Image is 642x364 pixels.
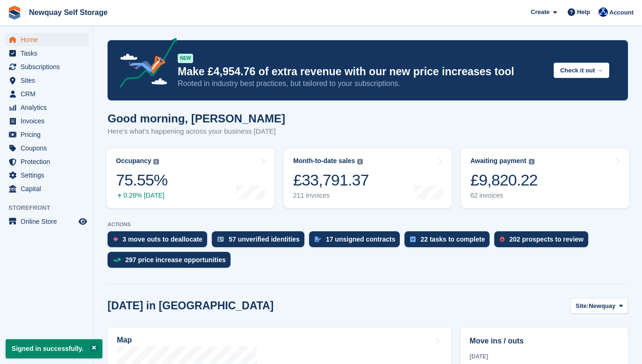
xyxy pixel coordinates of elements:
[217,236,224,242] img: verify_identity-adf6edd0f0f0b5bbfe63781bf79b02c33cf7c696d77639b501bdc392416b5a36.svg
[117,336,132,344] h2: Map
[293,157,355,165] div: Month-to-date sales
[529,159,534,164] img: icon-info-grey-7440780725fd019a000dd9b08b2336e03edf1995a4989e88bcd33f0948082b44.svg
[5,114,88,128] a: menu
[77,216,88,227] a: Preview store
[178,65,546,79] p: Make £4,954.76 of extra revenue with our new price increases tool
[570,298,628,314] button: Site: Newquay
[108,126,285,137] p: Here's what's happening across your business [DATE]
[21,169,77,182] span: Settings
[609,8,634,17] span: Account
[5,47,88,60] a: menu
[178,54,193,63] div: NEW
[178,79,546,89] p: Rooted in industry best practices, but tailored to your subscriptions.
[113,258,121,262] img: price_increase_opportunities-93ffe204e8149a01c8c9dc8f82e8f89637d9d84a8eef4429ea346261dce0b2c0.svg
[5,74,88,87] a: menu
[461,149,629,208] a: Awaiting payment £9,820.22 62 invoices
[21,155,77,168] span: Protection
[125,256,226,264] div: 297 price increase opportunities
[469,352,619,361] div: [DATE]
[21,142,77,155] span: Coupons
[21,87,77,100] span: CRM
[5,169,88,182] a: menu
[470,171,538,190] div: £9,820.22
[21,182,77,195] span: Capital
[21,215,77,228] span: Online Store
[470,157,527,165] div: Awaiting payment
[293,192,369,200] div: 211 invoices
[509,236,584,243] div: 202 prospects to review
[420,236,485,243] div: 22 tasks to complete
[5,101,88,114] a: menu
[5,60,88,73] a: menu
[21,74,77,87] span: Sites
[212,231,309,252] a: 57 unverified identities
[5,33,88,46] a: menu
[21,101,77,114] span: Analytics
[21,60,77,73] span: Subscriptions
[410,236,416,242] img: task-75834270c22a3079a89374b754ae025e5fb1db73e45f91037f5363f120a921f8.svg
[108,221,628,228] p: ACTIONS
[6,339,102,358] p: Signed in successfully.
[108,112,285,125] h1: Good morning, [PERSON_NAME]
[589,301,615,311] span: Newquay
[21,114,77,128] span: Invoices
[5,182,88,195] a: menu
[116,192,167,200] div: 0.28% [DATE]
[404,231,494,252] a: 22 tasks to complete
[116,157,151,165] div: Occupancy
[531,7,549,17] span: Create
[107,149,274,208] a: Occupancy 75.55% 0.28% [DATE]
[112,38,177,91] img: price-adjustments-announcement-icon-8257ccfd72463d97f412b2fc003d46551f7dbcb40ab6d574587a9cd5c0d94...
[21,128,77,141] span: Pricing
[5,128,88,141] a: menu
[326,236,396,243] div: 17 unsigned contracts
[494,231,593,252] a: 202 prospects to review
[5,155,88,168] a: menu
[153,159,159,164] img: icon-info-grey-7440780725fd019a000dd9b08b2336e03edf1995a4989e88bcd33f0948082b44.svg
[229,236,300,243] div: 57 unverified identities
[7,6,22,20] img: stora-icon-8386f47178a22dfd0bd8f6a31ec36ba5ce8667c1dd55bd0f319d3a0aa187defe.svg
[284,149,452,208] a: Month-to-date sales £33,791.37 211 invoices
[293,171,369,190] div: £33,791.37
[108,231,212,252] a: 3 move outs to deallocate
[116,171,167,190] div: 75.55%
[21,33,77,46] span: Home
[21,47,77,60] span: Tasks
[5,142,88,155] a: menu
[8,203,93,213] span: Storefront
[576,301,589,311] span: Site:
[577,7,590,17] span: Help
[315,236,321,242] img: contract_signature_icon-13c848040528278c33f63329250d36e43548de30e8caae1d1a13099fd9432cc5.svg
[108,252,235,272] a: 297 price increase opportunities
[25,5,111,20] a: Newquay Self Storage
[469,335,619,347] h2: Move ins / outs
[500,236,505,242] img: prospect-51fa495bee0391a8d652442698ab0144808aea92771e9ea1ae160a38d050c398.svg
[5,215,88,228] a: menu
[309,231,405,252] a: 17 unsigned contracts
[554,63,609,78] button: Check it out →
[470,192,538,200] div: 62 invoices
[357,159,363,164] img: icon-info-grey-7440780725fd019a000dd9b08b2336e03edf1995a4989e88bcd33f0948082b44.svg
[123,236,202,243] div: 3 move outs to deallocate
[108,300,274,312] h2: [DATE] in [GEOGRAPHIC_DATA]
[113,236,118,242] img: move_outs_to_deallocate_icon-f764333ba52eb49d3ac5e1228854f67142a1ed5810a6f6cc68b1a99e826820c5.svg
[5,87,88,100] a: menu
[599,7,608,17] img: Debbie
